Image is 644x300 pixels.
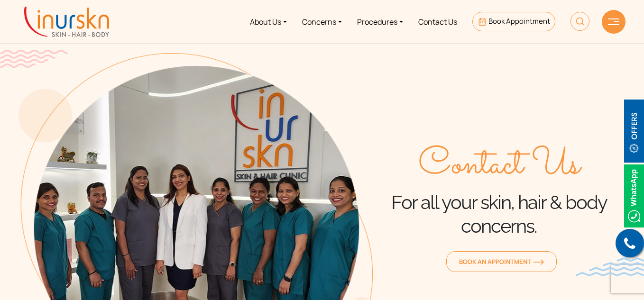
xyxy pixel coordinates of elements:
[472,12,555,31] a: Book Appointment
[570,12,589,31] img: HeaderSearch
[446,251,557,272] a: Book an Appointmentorange-arrow
[624,100,644,163] img: offerBt
[624,164,644,227] img: Whatsappicon
[411,4,465,39] a: Contact Us
[488,16,550,26] span: Book Appointment
[576,257,644,276] img: bluewave
[294,4,350,39] a: Concerns
[534,259,544,265] img: orange-arrow
[608,18,619,25] img: hamLine.svg
[459,257,544,266] span: Book an Appointment
[24,7,109,37] img: inurskn-logo
[350,4,411,39] a: Procedures
[624,190,644,200] a: Whatsappicon
[418,144,580,187] span: Contact Us
[242,4,294,39] a: About Us
[373,144,626,238] div: For all your skin, hair & body concerns.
